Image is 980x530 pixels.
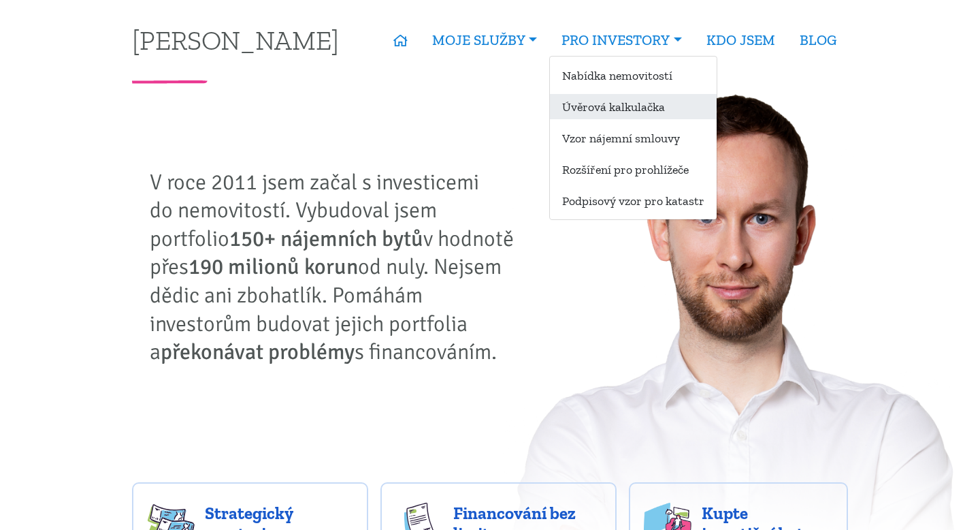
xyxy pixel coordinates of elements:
[229,225,423,252] strong: 150+ nájemních bytů
[550,63,717,88] a: Nabídka nemovitostí
[694,25,787,56] a: KDO JSEM
[150,168,524,367] p: V roce 2011 jsem začal s investicemi do nemovitostí. Vybudoval jsem portfolio v hodnotě přes od n...
[549,25,693,56] a: PRO INVESTORY
[420,25,549,56] a: MOJE SLUŽBY
[550,94,717,119] a: Úvěrová kalkulačka
[550,188,717,213] a: Podpisový vzor pro katastr
[132,27,339,53] a: [PERSON_NAME]
[550,157,717,182] a: Rozšíření pro prohlížeče
[787,25,849,56] a: BLOG
[550,125,717,151] a: Vzor nájemní smlouvy
[189,253,358,280] strong: 190 milionů korun
[161,339,355,365] strong: překonávat problémy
